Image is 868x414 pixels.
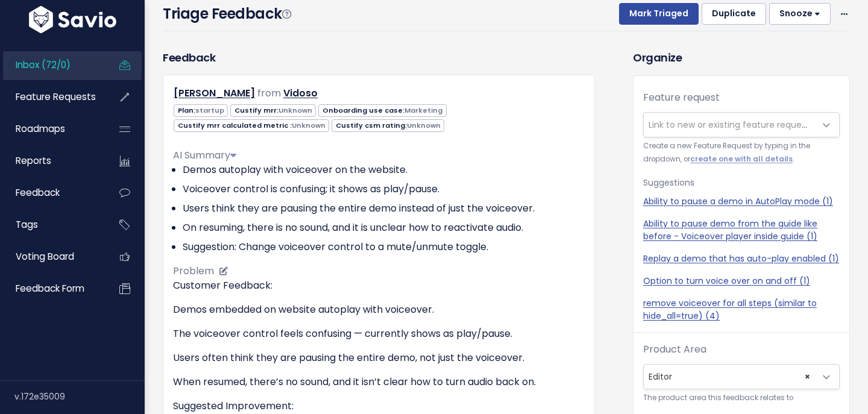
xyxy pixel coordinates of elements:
button: Duplicate [702,3,766,25]
span: Voting Board [16,250,74,263]
a: Option to turn voice over on and off (1) [643,275,840,287]
span: Custify csm rating: [332,119,444,132]
span: startup [195,105,224,115]
h4: Triage Feedback [163,3,291,25]
a: Feedback [3,179,100,207]
a: Vidoso [283,86,318,100]
span: Unknown [407,121,441,130]
span: Reports [16,154,51,167]
img: logo-white.9d6f32f41409.svg [26,6,119,33]
span: Onboarding use case: [318,104,446,117]
span: Editor [644,365,815,389]
a: Inbox (72/0) [3,51,100,79]
span: Unknown [292,121,325,130]
span: Link to new or existing feature request... [649,119,815,131]
span: Inbox (72/0) [16,58,71,71]
span: Custify mrr: [230,104,316,117]
span: × [805,365,810,389]
p: Customer Feedback: [173,278,585,293]
button: Mark Triaged [619,3,699,25]
a: Replay a demo that has auto-play enabled (1) [643,252,840,265]
a: Voting Board [3,243,100,271]
span: from [257,86,281,100]
p: Suggestions [643,175,840,190]
a: Feedback form [3,275,100,303]
li: Demos autoplay with voiceover on the website. [183,163,585,177]
span: Roadmaps [16,122,65,135]
div: v.172e35009 [14,381,145,412]
span: Feature Requests [16,90,96,103]
span: Problem [173,264,214,278]
p: When resumed, there’s no sound, and it isn’t clear how to turn audio back on. [173,375,585,389]
a: Roadmaps [3,115,100,143]
li: Suggestion: Change voiceover control to a mute/unmute toggle. [183,240,585,254]
a: Ability to pause demo from the guide like before - Voiceover player inside guide (1) [643,218,840,243]
a: create one with all details [690,154,793,164]
span: AI Summary [173,148,236,162]
span: Marketing [404,105,442,115]
span: Tags [16,218,38,231]
button: Snooze [769,3,831,25]
small: Create a new Feature Request by typing in the dropdown, or . [643,140,840,166]
span: Feedback form [16,282,84,295]
li: Voiceover control is confusing; it shows as play/pause. [183,182,585,196]
li: On resuming, there is no sound, and it is unclear how to reactivate audio. [183,221,585,235]
span: Plan: [174,104,228,117]
p: The voiceover control feels confusing — currently shows as play/pause. [173,327,585,341]
p: Demos embedded on website autoplay with voiceover. [173,303,585,317]
small: The product area this feedback relates to [643,392,840,404]
span: Editor [643,364,840,389]
a: Reports [3,147,100,175]
label: Product Area [643,342,706,357]
h3: Organize [633,49,850,66]
p: Users often think they are pausing the entire demo, not just the voiceover. [173,351,585,365]
h3: Feedback [163,49,215,66]
span: Feedback [16,186,60,199]
a: Feature Requests [3,83,100,111]
li: Users think they are pausing the entire demo instead of just the voiceover. [183,201,585,216]
a: remove voiceover for all steps (similar to hide_all=true) (4) [643,297,840,322]
a: Ability to pause a demo in AutoPlay mode (1) [643,195,840,208]
span: Unknown [278,105,312,115]
p: Suggested Improvement: [173,399,585,413]
a: [PERSON_NAME] [174,86,255,100]
a: Tags [3,211,100,239]
span: Custify mrr calculated metric : [174,119,329,132]
label: Feature request [643,90,720,105]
